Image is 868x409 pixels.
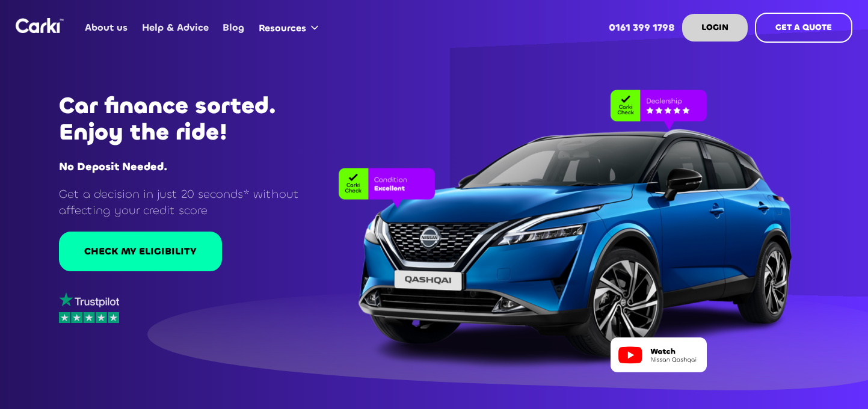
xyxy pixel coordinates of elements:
a: Blog [216,4,251,51]
a: About us [78,4,135,51]
a: CHECK MY ELIGIBILITY [59,232,222,271]
img: stars [59,312,119,324]
a: LOGIN [682,14,748,42]
strong: GET A QUOTE [775,22,832,33]
img: trustpilot [59,292,119,307]
p: Get a decision in just 20 seconds* without affecting your credit score [59,186,328,219]
img: Logo [16,18,64,33]
a: Help & Advice [135,4,215,51]
a: home [16,18,64,33]
strong: 0161 399 1798 [609,21,675,34]
strong: LOGIN [701,22,728,33]
strong: No Deposit Needed. [59,159,167,174]
div: CHECK MY ELIGIBILITY [84,245,197,258]
h1: Car finance sorted. Enjoy the ride! [59,93,328,146]
div: Resources [251,5,330,51]
div: Resources [259,22,306,35]
a: 0161 399 1798 [602,4,682,51]
a: GET A QUOTE [755,13,852,43]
